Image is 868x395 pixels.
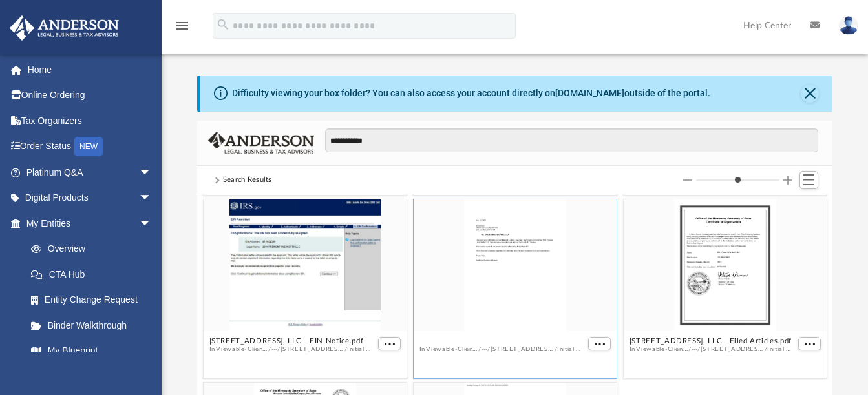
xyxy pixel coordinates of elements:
button: Switch to List View [799,171,819,189]
button: Viewable-ClientDocs [636,346,688,354]
a: Platinum Q&Aarrow_drop_down [9,159,171,185]
img: Anderson Advisors Platinum Portal [6,15,123,41]
input: Search files and folders [325,128,818,153]
a: Tax Organizers [9,108,171,134]
button: [STREET_ADDRESS], LLC - EIN Notice.pdf [209,337,375,345]
span: In [629,346,795,354]
div: Search Results [223,174,272,186]
span: arrow_drop_down [139,185,165,212]
a: Digital Productsarrow_drop_down [9,185,171,211]
a: My Entitiesarrow_drop_down [9,210,171,236]
button: Viewable-ClientDocs [216,346,268,354]
span: / [478,346,481,354]
button: [STREET_ADDRESS], LLC - Filed Articles.pdf [629,337,795,345]
button: [STREET_ADDRESS], LLC [490,346,554,354]
input: Column size [696,176,779,185]
button: [STREET_ADDRESS], LLC - Binder Documents.pdf [419,337,585,345]
button: Close [801,85,819,103]
button: ··· [271,346,277,354]
i: search [216,17,230,32]
button: Viewable-ClientDocs [426,346,478,354]
span: In [419,346,585,354]
span: / [277,346,280,354]
a: menu [175,25,190,34]
span: / [268,346,271,354]
button: Decrease column size [683,176,692,185]
span: / [688,346,691,354]
a: Overview [18,236,171,262]
button: Initial Docs [347,346,375,354]
a: [DOMAIN_NAME] [555,88,624,98]
a: Binder Walkthrough [18,312,171,338]
div: NEW [74,137,103,156]
button: Increase column size [783,176,792,185]
button: [STREET_ADDRESS], LLC [700,346,764,354]
a: Online Ordering [9,83,171,108]
i: menu [175,18,190,34]
button: More options [377,337,401,350]
a: My Blueprint [18,338,165,364]
button: ··· [691,346,697,354]
span: In [209,346,375,354]
a: CTA Hub [18,261,171,287]
div: Difficulty viewing your box folder? You can also access your account directly on outside of the p... [232,86,710,100]
a: Order StatusNEW [9,134,171,160]
span: / [344,346,346,354]
span: arrow_drop_down [139,159,165,186]
button: ··· [481,346,487,354]
a: Home [9,57,171,83]
span: / [487,346,490,354]
span: arrow_drop_down [139,210,165,237]
button: More options [588,337,611,350]
button: [STREET_ADDRESS], LLC [280,346,344,354]
a: Entity Change Request [18,287,171,313]
span: / [555,346,557,354]
span: / [697,346,700,354]
button: Initial Docs [557,346,585,354]
img: User Pic [839,16,858,35]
